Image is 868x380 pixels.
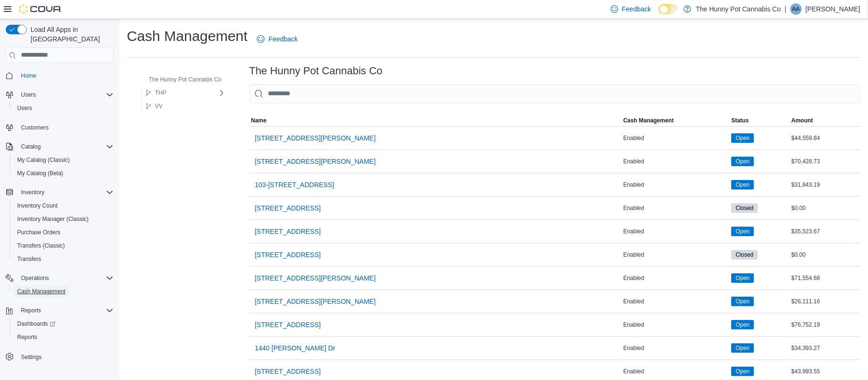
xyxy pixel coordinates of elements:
[19,4,62,14] img: Cova
[789,132,860,144] div: $44,559.84
[735,157,749,166] span: Open
[255,250,321,260] span: [STREET_ADDRESS]
[17,70,113,81] span: Home
[789,179,860,190] div: $31,843.19
[13,253,45,265] a: Transfers
[735,227,749,236] span: Open
[17,70,40,81] a: Home
[731,343,754,353] span: Open
[142,87,170,99] button: THP
[17,351,45,363] a: Settings
[21,274,49,282] span: Operations
[17,272,113,284] span: Operations
[789,226,860,237] div: $35,523.67
[2,69,117,82] button: Home
[622,366,730,377] div: Enabled
[13,102,113,114] span: Users
[10,167,117,180] button: My Catalog (Beta)
[17,255,41,263] span: Transfers
[622,202,730,214] div: Enabled
[13,286,69,297] a: Cash Management
[255,343,336,353] span: 1440 [PERSON_NAME] Dr
[10,330,117,344] button: Reports
[789,296,860,307] div: $26,111.16
[622,319,730,330] div: Enabled
[10,212,117,226] button: Inventory Manager (Classic)
[785,3,786,15] p: |
[17,187,48,198] button: Inventory
[13,213,113,225] span: Inventory Manager (Classic)
[731,227,754,236] span: Open
[255,273,376,283] span: [STREET_ADDRESS][PERSON_NAME]
[249,65,383,77] h3: The Hunny Pot Cannabis Co
[2,271,117,285] button: Operations
[21,189,44,196] span: Inventory
[13,331,113,343] span: Reports
[622,272,730,284] div: Enabled
[731,157,754,166] span: Open
[17,305,45,316] button: Reports
[659,14,659,15] span: Dark Mode
[789,249,860,260] div: $0.00
[731,117,749,124] span: Status
[13,200,113,211] span: Inventory Count
[13,227,113,238] span: Purchase Orders
[21,353,41,361] span: Settings
[251,245,325,264] button: [STREET_ADDRESS]
[731,273,754,283] span: Open
[17,89,113,100] span: Users
[17,156,70,164] span: My Catalog (Classic)
[249,115,622,126] button: Name
[10,153,117,167] button: My Catalog (Classic)
[251,199,325,218] button: [STREET_ADDRESS]
[13,240,113,251] span: Transfers (Classic)
[13,200,61,211] a: Inventory Count
[789,272,860,284] div: $71,554.68
[17,242,65,250] span: Transfers (Classic)
[17,122,52,133] a: Customers
[10,285,117,298] button: Cash Management
[13,318,113,330] span: Dashboards
[731,250,757,260] span: Closed
[155,89,166,97] span: THP
[17,104,32,112] span: Users
[17,215,89,223] span: Inventory Manager (Classic)
[21,91,36,99] span: Users
[17,272,53,284] button: Operations
[13,253,113,265] span: Transfers
[735,250,753,259] span: Closed
[21,72,36,80] span: Home
[806,3,860,15] p: [PERSON_NAME]
[10,239,117,252] button: Transfers (Classic)
[251,222,325,241] button: [STREET_ADDRESS]
[10,317,117,330] a: Dashboards
[789,342,860,354] div: $34,393.27
[735,204,753,212] span: Closed
[735,344,749,352] span: Open
[21,307,41,314] span: Reports
[251,152,380,171] button: [STREET_ADDRESS][PERSON_NAME]
[731,180,754,190] span: Open
[13,331,41,343] a: Reports
[17,202,58,210] span: Inventory Count
[17,141,113,152] span: Catalog
[789,156,860,167] div: $70,428.73
[142,100,166,112] button: VV
[251,129,380,148] button: [STREET_ADDRESS][PERSON_NAME]
[13,168,67,179] a: My Catalog (Beta)
[790,3,802,15] div: Arvin Ayala
[268,34,297,44] span: Feedback
[13,102,36,114] a: Users
[731,367,754,376] span: Open
[789,115,860,126] button: Amount
[253,30,301,49] a: Feedback
[17,288,65,295] span: Cash Management
[729,115,789,126] button: Status
[255,133,376,143] span: [STREET_ADDRESS][PERSON_NAME]
[10,226,117,239] button: Purchase Orders
[735,274,749,282] span: Open
[17,141,44,152] button: Catalog
[2,140,117,153] button: Catalog
[17,187,113,198] span: Inventory
[622,4,651,14] span: Feedback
